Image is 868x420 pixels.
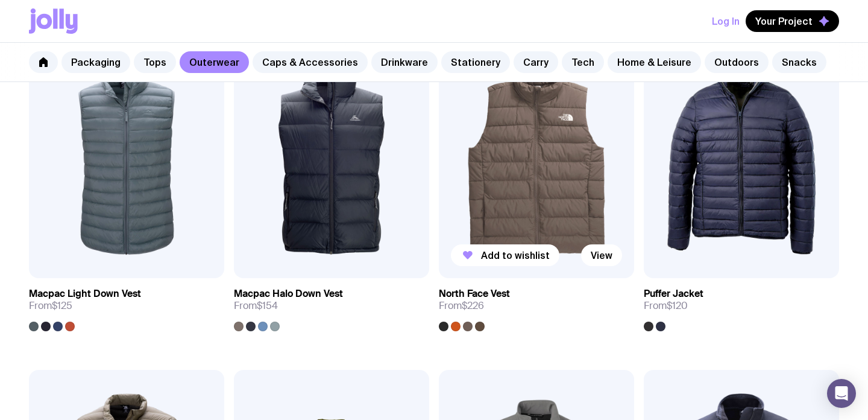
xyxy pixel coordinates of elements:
span: $120 [667,299,688,312]
a: Outdoors [705,51,769,73]
a: Outerwear [180,51,249,73]
a: Snacks [772,51,826,73]
span: From [439,300,484,312]
a: North Face VestFrom$226 [439,278,634,331]
h3: Puffer Jacket [644,288,703,300]
span: From [29,300,72,312]
h3: Macpac Light Down Vest [29,288,141,300]
span: From [644,300,688,312]
div: Open Intercom Messenger [827,379,856,408]
span: $226 [462,299,484,312]
a: Caps & Accessories [253,51,368,73]
a: Home & Leisure [608,51,701,73]
a: Packaging [61,51,130,73]
a: View [581,244,622,266]
span: Add to wishlist [481,249,550,261]
h3: North Face Vest [439,288,510,300]
span: Your Project [755,15,813,27]
a: Macpac Light Down VestFrom$125 [29,278,224,331]
a: Drinkware [371,51,438,73]
a: Stationery [441,51,510,73]
span: $125 [52,299,72,312]
span: $154 [257,299,278,312]
a: Macpac Halo Down VestFrom$154 [234,278,429,331]
a: Tech [562,51,604,73]
a: Tops [134,51,176,73]
a: Puffer JacketFrom$120 [644,278,839,331]
button: Your Project [746,10,839,32]
a: Carry [514,51,558,73]
h3: Macpac Halo Down Vest [234,288,343,300]
span: From [234,300,278,312]
button: Log In [712,10,740,32]
button: Add to wishlist [451,244,559,266]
